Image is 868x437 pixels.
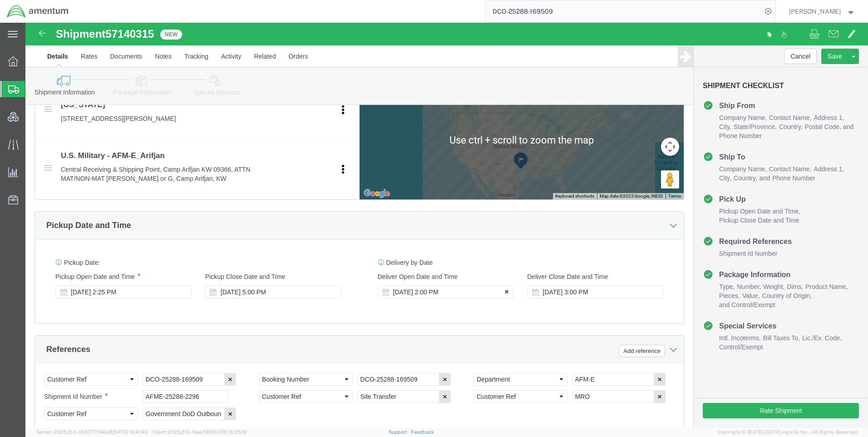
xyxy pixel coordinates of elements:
[411,429,434,435] a: Feedback
[25,23,868,427] iframe: FS Legacy Container
[36,429,148,435] span: Server: 2025.21.0-c63077040a8
[717,428,857,436] span: Copyright © [DATE]-[DATE] Agistix Inc., All Rights Reserved
[112,429,148,435] span: [DATE] 10:41:40
[789,6,841,16] span: Ray Cheatteam
[152,429,247,435] span: Client: 2025.21.0-faee749
[486,0,762,22] input: Search for shipment number, reference number
[389,429,411,435] a: Support
[789,6,856,17] button: [PERSON_NAME]
[212,429,247,435] span: [DATE] 10:25:10
[6,5,69,18] img: logo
